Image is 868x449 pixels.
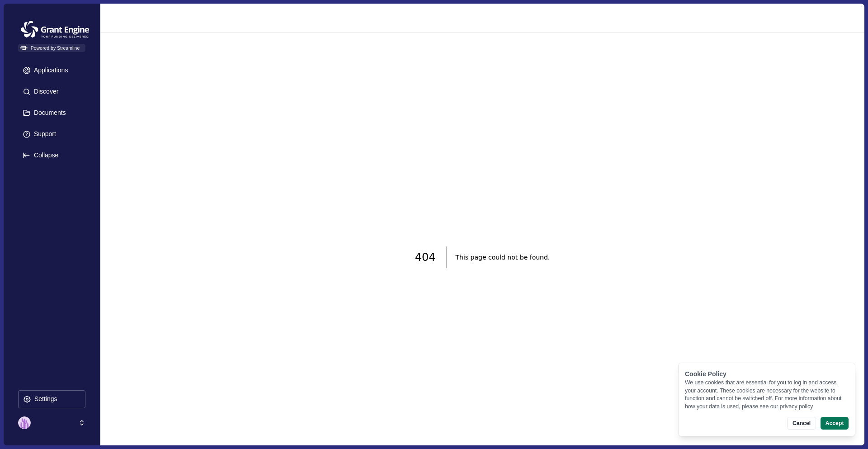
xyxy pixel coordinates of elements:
button: Settings [18,390,85,408]
img: profile picture [18,416,31,429]
button: Discover [18,83,85,101]
button: Documents [18,104,85,122]
span: Powered by Streamline [18,44,85,52]
p: Collapse [31,151,58,159]
p: Settings [31,395,57,403]
h1: 404 [415,246,447,268]
span: Cookie Policy [685,370,726,378]
img: Powered by Streamline Logo [20,46,28,51]
p: Documents [31,109,66,117]
button: Applications [18,61,85,80]
a: Grantengine Logo [18,18,85,28]
div: We use cookies that are essential for you to log in and access your account. These cookies are ne... [685,379,849,411]
p: Support [31,130,56,138]
button: Accept [821,417,849,430]
img: Grantengine Logo [18,18,92,41]
p: Applications [31,66,68,74]
a: privacy policy [780,403,813,410]
button: Expand [18,147,85,165]
h2: This page could not be found . [456,251,550,264]
p: Discover [31,88,58,95]
button: Cancel [787,417,816,430]
a: Settings [18,390,85,411]
button: Support [18,125,85,143]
